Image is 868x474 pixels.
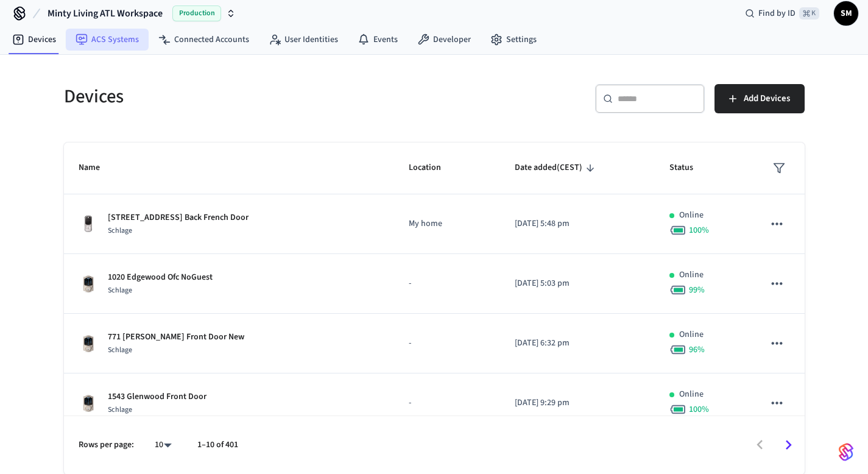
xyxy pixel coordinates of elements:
[689,403,709,416] span: 100 %
[835,2,857,24] span: SM
[689,284,705,296] span: 99 %
[689,344,705,356] span: 96 %
[108,211,249,224] p: [STREET_ADDRESS] Back French Door
[839,442,853,462] img: SeamLogoGradient.69752ec5.svg
[79,334,98,353] img: Schlage Sense Smart Deadbolt with Camelot Trim, Front
[515,218,640,230] p: [DATE] 5:48 pm
[515,158,598,177] span: Date added(CEST)
[679,269,704,281] p: Online
[679,388,704,401] p: Online
[758,7,796,19] span: Find by ID
[515,277,640,290] p: [DATE] 5:03 pm
[149,29,259,51] a: Connected Accounts
[679,209,704,222] p: Online
[79,274,98,294] img: Schlage Sense Smart Deadbolt with Camelot Trim, Front
[149,436,178,454] div: 10
[408,29,481,51] a: Developer
[108,405,132,415] span: Schlage
[79,439,134,451] p: Rows per page:
[669,158,709,177] span: Status
[409,277,485,290] p: -
[79,394,98,413] img: Schlage Sense Smart Deadbolt with Camelot Trim, Front
[48,6,163,21] span: Minty Living ATL Workspace
[2,29,66,51] a: Devices
[79,158,116,177] span: Name
[409,337,485,350] p: -
[259,29,348,51] a: User Identities
[348,29,408,51] a: Events
[735,2,829,24] div: Find by ID⌘ K
[481,29,546,51] a: Settings
[515,397,640,409] p: [DATE] 9:29 pm
[774,431,803,459] button: Go to next page
[715,84,805,113] button: Add Devices
[515,337,640,350] p: [DATE] 6:32 pm
[834,1,858,26] button: SM
[744,91,790,107] span: Add Devices
[108,345,132,355] span: Schlage
[79,214,98,234] img: Yale Assure Touchscreen Wifi Smart Lock, Satin Nickel, Front
[197,439,238,451] p: 1–10 of 401
[689,224,709,236] span: 100 %
[679,328,704,341] p: Online
[172,5,221,21] span: Production
[108,331,244,344] p: 771 [PERSON_NAME] Front Door New
[64,84,427,109] h5: Devices
[409,397,485,409] p: -
[108,391,206,403] p: 1543 Glenwood Front Door
[108,225,132,236] span: Schlage
[66,29,149,51] a: ACS Systems
[108,271,213,284] p: 1020 Edgewood Ofc NoGuest
[799,7,819,19] span: ⌘ K
[108,285,132,295] span: Schlage
[409,218,485,230] p: My home
[409,158,457,177] span: Location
